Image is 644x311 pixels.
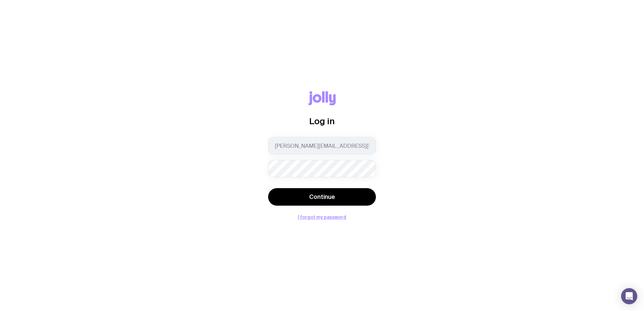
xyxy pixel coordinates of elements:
div: Open Intercom Messenger [621,288,637,304]
button: I forgot my password [298,214,346,220]
button: Continue [268,188,376,206]
span: Continue [309,193,335,201]
input: you@email.com [268,137,376,154]
span: Log in [309,116,335,126]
